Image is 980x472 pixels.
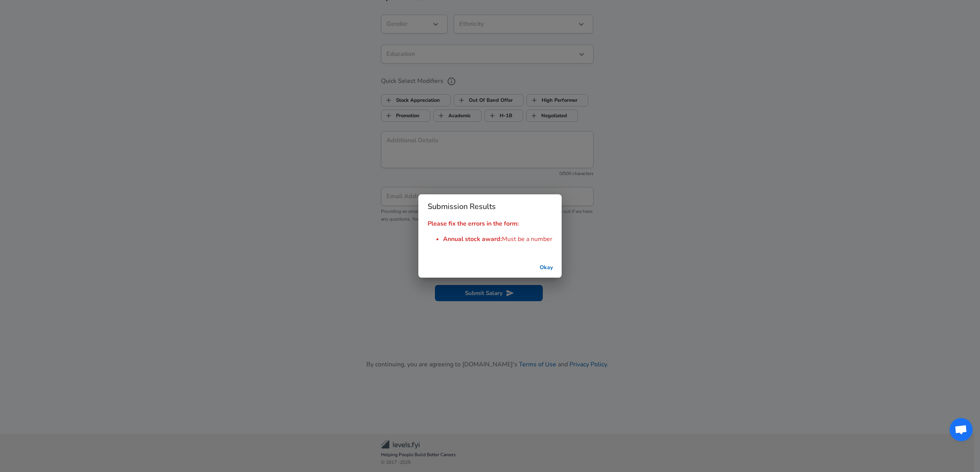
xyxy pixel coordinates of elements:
span: Annual stock award : [443,235,502,243]
div: Открытый чат [950,418,973,441]
span: Must be a number [502,235,552,243]
h2: Submission Results [418,194,562,219]
button: successful-submission-button [534,261,559,275]
strong: Please fix the errors in the form: [428,219,519,228]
